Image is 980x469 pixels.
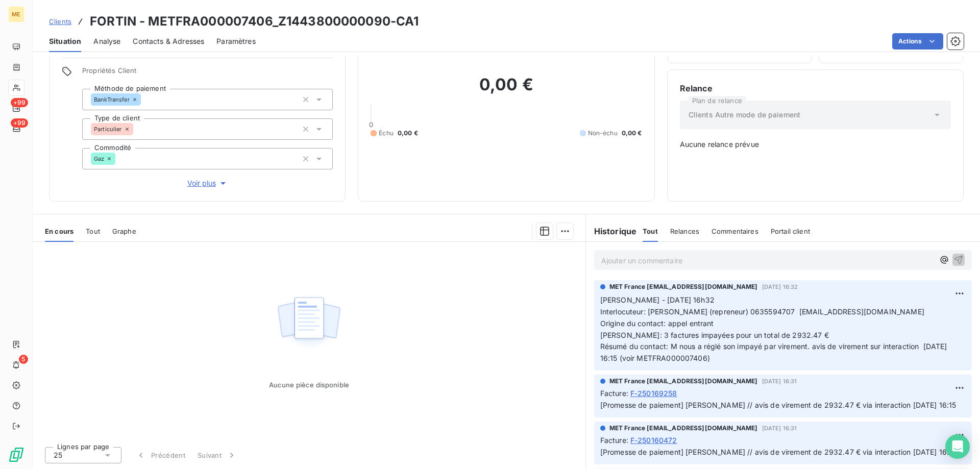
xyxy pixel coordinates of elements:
[609,282,758,291] span: MET France [EMAIL_ADDRESS][DOMAIN_NAME]
[379,129,394,138] span: Échu
[94,126,122,132] span: Particulier
[8,447,24,463] img: Logo LeanPay
[892,33,943,50] button: Actions
[141,95,149,104] input: Ajouter une valeur
[945,434,970,459] div: Open Intercom Messenger
[54,450,62,460] span: 25
[622,129,642,138] span: 0,00 €
[130,445,191,466] button: Précédent
[82,66,333,81] span: Propriétés Client
[115,154,124,163] input: Ajouter une valeur
[600,435,628,446] span: Facture :
[94,96,130,103] span: BankTransfer
[112,227,136,235] span: Graphe
[712,227,758,235] span: Commentaires
[49,36,81,46] span: Situation
[19,355,28,364] span: 5
[93,36,120,46] span: Analyse
[398,129,418,138] span: 0,00 €
[689,110,801,120] span: Clients Autre mode de paiement
[86,227,100,235] span: Tout
[762,284,798,290] span: [DATE] 16:32
[762,378,797,384] span: [DATE] 16:31
[216,36,256,46] span: Paramètres
[276,291,341,355] img: Empty state
[680,82,951,94] h6: Relance
[49,17,71,26] span: Clients
[670,227,699,235] span: Relances
[680,139,951,150] span: Aucune relance prévue
[600,388,628,399] span: Facture :
[586,225,637,237] h6: Historique
[371,75,642,105] h2: 0,00 €
[191,445,243,466] button: Suivant
[609,377,758,386] span: MET France [EMAIL_ADDRESS][DOMAIN_NAME]
[133,36,204,46] span: Contacts & Adresses
[588,129,618,138] span: Non-échu
[187,178,228,188] span: Voir plus
[771,227,810,235] span: Portail client
[11,118,28,128] span: +99
[609,424,758,433] span: MET France [EMAIL_ADDRESS][DOMAIN_NAME]
[600,295,949,362] span: [PERSON_NAME] - [DATE] 16h32 Interlocuteur: [PERSON_NAME] (repreneur) 0635594707 [EMAIL_ADDRESS][...
[11,98,28,107] span: +99
[369,120,373,129] span: 0
[133,125,141,134] input: Ajouter une valeur
[8,6,24,22] div: ME
[643,227,658,235] span: Tout
[90,12,419,31] h3: FORTIN - METFRA000007406_Z1443800000090-CA1
[94,156,104,162] span: Gaz
[269,381,349,389] span: Aucune pièce disponible
[600,448,957,456] span: [Promesse de paiement] [PERSON_NAME] // avis de virement de 2932.47 € via interaction [DATE] 16:15
[45,227,73,235] span: En cours
[630,435,677,446] span: F-250160472
[762,425,797,431] span: [DATE] 16:31
[82,178,333,189] button: Voir plus
[49,16,71,27] a: Clients
[600,401,957,409] span: [Promesse de paiement] [PERSON_NAME] // avis de virement de 2932.47 € via interaction [DATE] 16:15
[630,388,677,399] span: F-250169258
